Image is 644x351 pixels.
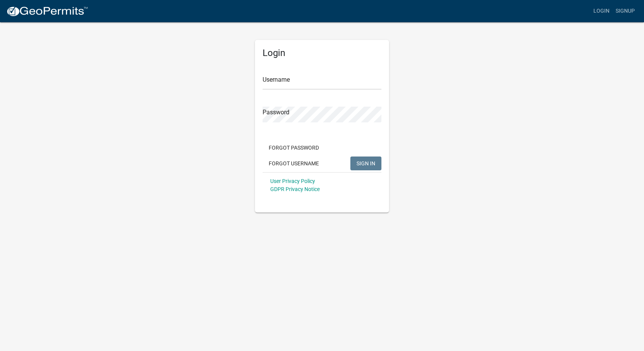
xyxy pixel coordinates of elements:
h5: Login [263,48,381,59]
span: SIGN IN [356,160,375,166]
button: SIGN IN [350,157,381,170]
button: Forgot Password [263,141,325,155]
a: User Privacy Policy [270,178,315,184]
a: Signup [613,4,638,18]
a: GDPR Privacy Notice [270,186,320,192]
a: Login [590,4,613,18]
button: Forgot Username [263,157,325,170]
